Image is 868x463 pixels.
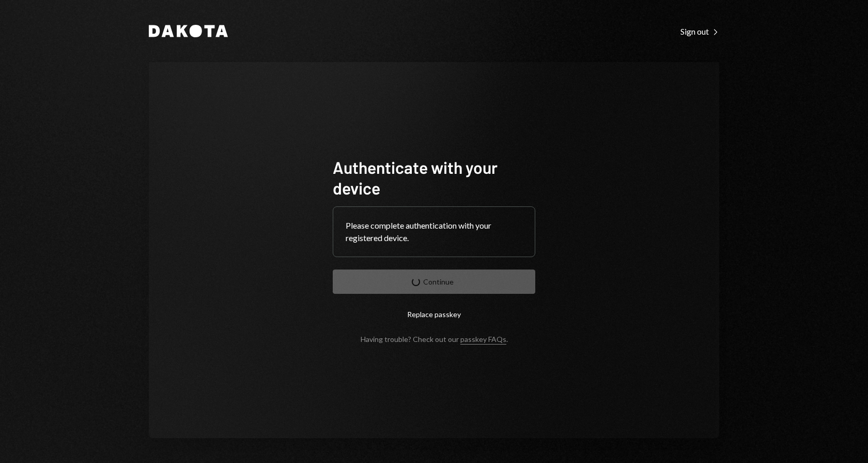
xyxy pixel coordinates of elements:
a: Sign out [680,25,719,37]
div: Sign out [680,26,719,37]
div: Please complete authentication with your registered device. [346,219,522,244]
div: Having trouble? Check out our . [361,335,508,343]
a: passkey FAQs [460,335,506,345]
button: Replace passkey [333,302,535,326]
h1: Authenticate with your device [333,157,535,198]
